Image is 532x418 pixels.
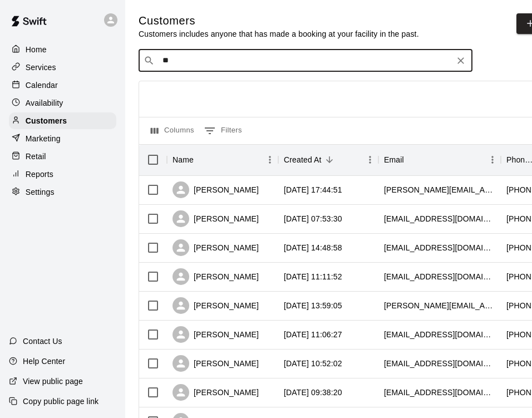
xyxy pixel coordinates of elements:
[23,356,65,367] p: Help Center
[384,300,495,311] div: charles.z.clemmerson@calvary.edu
[404,152,420,168] button: Sort
[484,151,501,168] button: Menu
[278,144,378,175] div: Created At
[139,13,419,28] h5: Customers
[9,130,116,147] a: Marketing
[262,151,278,168] button: Menu
[201,122,245,140] button: Show filters
[9,59,116,76] a: Services
[284,242,342,253] div: 2025-09-07 14:48:58
[173,384,259,401] div: [PERSON_NAME]
[173,355,259,372] div: [PERSON_NAME]
[284,184,342,195] div: 2025-09-09 17:44:51
[26,80,58,91] p: Calendar
[384,358,495,369] div: pship12@gmail.com
[139,28,419,40] p: Customers includes anyone that has made a booking at your facility in the past.
[173,210,259,227] div: [PERSON_NAME]
[26,44,47,55] p: Home
[9,41,116,58] a: Home
[173,144,194,175] div: Name
[173,181,259,198] div: [PERSON_NAME]
[284,300,342,311] div: 2025-08-26 13:59:05
[9,166,116,183] a: Reports
[284,358,342,369] div: 2025-08-25 10:52:02
[384,213,495,224] div: stac2629@gmail.com
[23,376,83,387] p: View public page
[173,326,259,343] div: [PERSON_NAME]
[284,144,322,175] div: Created At
[26,151,46,162] p: Retail
[284,329,342,340] div: 2025-08-25 11:06:27
[378,144,501,175] div: Email
[26,115,67,126] p: Customers
[26,133,61,144] p: Marketing
[384,144,404,175] div: Email
[167,144,278,175] div: Name
[23,336,62,347] p: Contact Us
[362,151,378,168] button: Menu
[453,53,469,68] button: Clear
[173,268,259,285] div: [PERSON_NAME]
[173,239,259,256] div: [PERSON_NAME]
[284,213,342,224] div: 2025-09-09 07:53:30
[173,297,259,314] div: [PERSON_NAME]
[139,50,472,72] div: Search customers by name or email
[26,62,56,73] p: Services
[384,271,495,282] div: allisonschram@gmail.com
[9,77,116,94] a: Calendar
[26,97,63,109] p: Availability
[322,152,337,168] button: Sort
[284,387,342,398] div: 2025-08-25 09:38:20
[384,242,495,253] div: austinbirdsong@yahoo.com
[26,169,53,180] p: Reports
[384,184,495,195] div: r.dexter.w@gmail.com
[384,387,495,398] div: 1aaronkolie@gmail.com
[9,148,116,165] a: Retail
[194,152,209,168] button: Sort
[284,271,342,282] div: 2025-09-07 11:11:52
[9,112,116,129] a: Customers
[148,122,197,140] button: Select columns
[23,396,98,407] p: Copy public page link
[9,184,116,200] a: Settings
[384,329,495,340] div: knhamms89@gmail.com
[26,186,55,198] p: Settings
[9,95,116,111] a: Availability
